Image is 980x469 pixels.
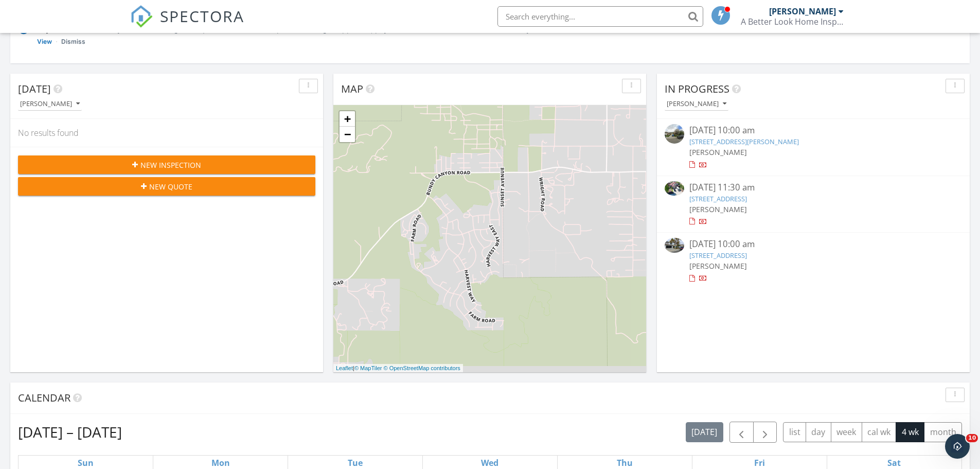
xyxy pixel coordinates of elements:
div: 4d [938,24,961,47]
button: New Inspection [18,155,315,174]
img: The Best Home Inspection Software - Spectora [130,5,153,28]
a: [DATE] 10:00 am [STREET_ADDRESS] [PERSON_NAME] [665,238,962,284]
button: month [924,422,962,442]
span: [PERSON_NAME] [689,204,747,214]
span: New Quote [149,181,192,192]
button: 4 wk [896,422,924,442]
a: [DATE] 11:30 am [STREET_ADDRESS] [PERSON_NAME] [665,181,962,227]
button: cal wk [862,422,897,442]
button: Previous [729,422,754,443]
div: | [333,364,463,373]
img: streetview [665,124,684,144]
button: [PERSON_NAME] [18,97,82,111]
button: week [831,422,862,442]
a: © MapTiler [354,365,382,371]
span: Calendar [18,391,70,405]
img: 9533736%2Freports%2Fa6b08af0-88c9-4f6b-a861-68c10691c9fa%2Fcover_photos%2F7Mx7cQCJa22B4VTc7Tti%2F... [665,181,684,196]
a: SPECTORA [130,14,244,36]
button: New Quote [18,177,315,196]
a: [DATE] 10:00 am [STREET_ADDRESS][PERSON_NAME] [PERSON_NAME] [665,124,962,170]
span: New Inspection [140,160,201,170]
span: [DATE] [18,82,51,96]
span: In Progress [665,82,729,96]
a: [STREET_ADDRESS][PERSON_NAME] [689,137,799,146]
a: © OpenStreetMap contributors [384,365,460,371]
img: 9578467%2Freports%2F78683b2b-2a73-4282-8125-5a281eb66d02%2Fcover_photos%2FGDzRbzDoI5dFukaFblpm%2F... [665,238,684,253]
div: [DATE] 10:00 am [689,124,937,137]
iframe: Intercom live chat [945,434,970,459]
a: View [37,37,52,47]
a: Zoom in [340,111,355,127]
div: [DATE] 11:30 am [689,181,937,194]
button: [DATE] [686,422,723,442]
div: No results found [10,119,323,147]
div: [PERSON_NAME] [20,100,80,108]
a: [STREET_ADDRESS] [689,194,747,203]
div: [DATE] 10:00 am [689,238,937,251]
span: Map [341,82,363,96]
div: [PERSON_NAME] [769,6,836,16]
span: [PERSON_NAME] [689,261,747,271]
button: list [783,422,806,442]
a: Zoom out [340,127,355,142]
span: 10 [966,434,978,442]
div: A Better Look Home Inspections [741,16,844,27]
button: [PERSON_NAME] [665,97,728,111]
button: Next [753,422,777,443]
a: [STREET_ADDRESS] [689,251,747,260]
a: Leaflet [336,365,353,371]
span: [PERSON_NAME] [689,147,747,157]
button: day [806,422,831,442]
input: Search everything... [497,6,703,27]
h2: [DATE] – [DATE] [18,422,122,442]
span: SPECTORA [160,5,244,27]
div: [PERSON_NAME] [667,100,726,108]
a: Dismiss [61,37,85,47]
